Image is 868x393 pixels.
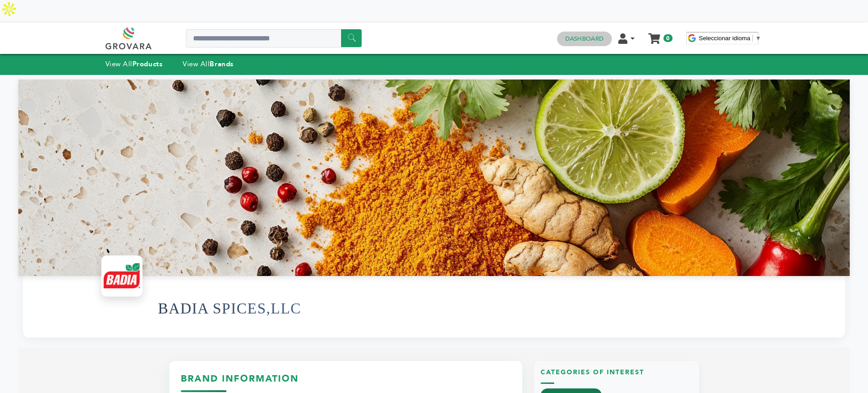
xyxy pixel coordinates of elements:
[132,59,163,69] strong: Products
[105,59,163,69] a: View AllProducts
[752,35,753,42] span: ​
[565,35,604,43] a: Dashboard
[158,286,301,331] h1: BADIA SPICES,LLC
[541,368,692,384] h3: Categories of Interest
[663,34,672,42] span: 0
[186,29,362,48] input: Search a product or brand...
[210,59,233,69] strong: Brands
[699,35,751,42] span: Seleccionar idioma
[104,258,140,294] img: BADIA SPICES,LLC Logo
[699,35,762,42] a: Seleccionar idioma​
[181,372,511,392] h3: Brand Information
[755,35,761,42] span: ▼
[649,31,659,40] a: My Cart
[183,59,234,69] a: View AllBrands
